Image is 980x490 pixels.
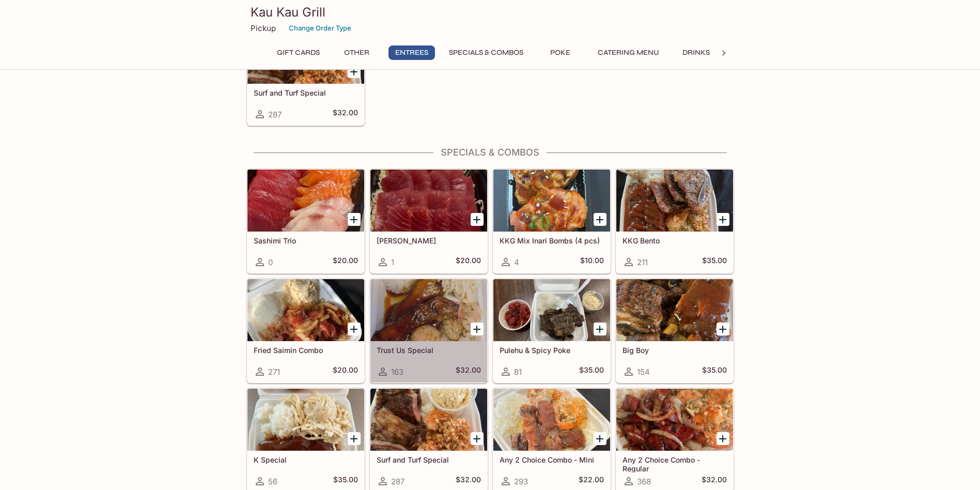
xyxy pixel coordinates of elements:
button: Add KKG Bento [717,213,729,226]
h5: $35.00 [579,365,604,378]
a: Fried Saimin Combo271$20.00 [247,279,365,383]
button: Add Trust Us Special [471,323,484,335]
span: 4 [514,257,519,267]
button: Entrees [388,45,435,60]
h5: Sashimi Trio [254,236,358,245]
h5: $35.00 [702,256,727,268]
button: Add Any 2 Choice Combo - Regular [717,432,729,445]
h5: $20.00 [456,256,481,268]
span: 368 [637,477,651,486]
h5: Surf and Turf Special [377,455,481,464]
h5: [PERSON_NAME] [377,236,481,245]
h5: Any 2 Choice Combo - Mini [500,455,604,464]
div: Trust Us Special [370,279,487,341]
div: Big Boy [616,279,733,341]
a: [PERSON_NAME]1$20.00 [370,169,488,273]
div: Fried Saimin Combo [247,279,364,341]
h5: $20.00 [333,256,358,268]
h5: $32.00 [333,108,358,120]
div: Surf and Turf Special [370,389,487,451]
h5: Surf and Turf Special [254,88,358,97]
h5: $20.00 [333,365,358,378]
a: KKG Mix Inari Bombs (4 pcs)4$10.00 [493,169,611,273]
button: Gift Cards [271,45,325,60]
button: Add Pulehu & Spicy Poke [594,323,606,335]
span: 154 [637,367,650,377]
a: Surf and Turf Special287$32.00 [247,21,365,126]
h5: $10.00 [580,256,604,268]
button: Catering Menu [592,45,665,60]
div: K Special [247,389,364,451]
div: Pulehu & Spicy Poke [493,279,610,341]
h5: $32.00 [702,475,727,487]
span: 271 [268,367,280,377]
h5: Trust Us Special [377,346,481,355]
h3: Kau Kau Grill [251,4,730,20]
h5: $22.00 [579,475,604,487]
button: Add Fried Saimin Combo [348,323,361,335]
div: Ahi Sashimi [370,170,487,232]
a: Sashimi Trio0$20.00 [247,169,365,273]
h5: KKG Mix Inari Bombs (4 pcs) [500,236,604,245]
button: Add KKG Mix Inari Bombs (4 pcs) [594,213,606,226]
button: Add Big Boy [717,323,729,335]
h5: $32.00 [456,475,481,487]
span: 293 [514,477,528,486]
h5: $35.00 [333,475,358,487]
a: KKG Bento211$35.00 [616,169,734,273]
a: Pulehu & Spicy Poke81$35.00 [493,279,611,383]
h5: Fried Saimin Combo [254,346,358,355]
span: 1 [391,257,394,267]
h5: Pulehu & Spicy Poke [500,346,604,355]
span: 56 [268,477,277,486]
button: Drinks [673,45,720,60]
button: Add Surf and Turf Special [348,65,361,78]
span: 0 [268,257,273,267]
span: 163 [391,367,403,377]
span: 81 [514,367,522,377]
span: 287 [391,477,405,486]
p: Pickup [251,23,276,33]
h5: KKG Bento [623,236,727,245]
div: Any 2 Choice Combo - Regular [616,389,733,451]
button: Other [334,45,380,60]
div: Any 2 Choice Combo - Mini [493,389,610,451]
div: KKG Mix Inari Bombs (4 pcs) [493,170,610,232]
button: Specials & Combos [443,45,529,60]
button: Add Surf and Turf Special [471,432,484,445]
button: Add K Special [348,432,361,445]
h5: Any 2 Choice Combo - Regular [623,455,727,472]
button: Change Order Type [284,20,356,36]
button: Add Sashimi Trio [348,213,361,226]
div: Surf and Turf Special [247,22,364,84]
button: Add Ahi Sashimi [471,213,484,226]
span: 287 [268,110,282,119]
div: Sashimi Trio [247,170,364,232]
a: Big Boy154$35.00 [616,279,734,383]
h5: $35.00 [702,365,727,378]
button: Add Any 2 Choice Combo - Mini [594,432,606,445]
h5: $32.00 [456,365,481,378]
a: Trust Us Special163$32.00 [370,279,488,383]
div: KKG Bento [616,170,733,232]
button: Poke [537,45,584,60]
h4: Specials & Combos [246,147,734,158]
span: 211 [637,257,648,267]
h5: Big Boy [623,346,727,355]
h5: K Special [254,455,358,464]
